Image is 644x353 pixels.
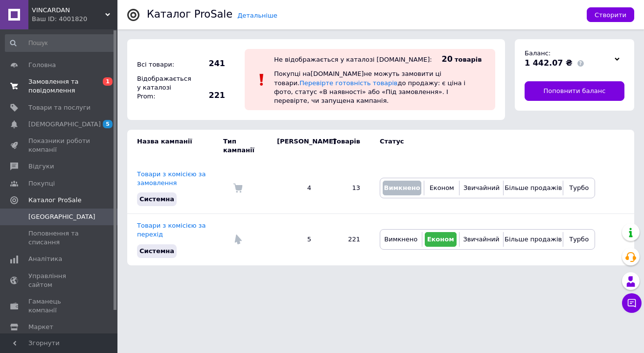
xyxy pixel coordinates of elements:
img: Комісія за перехід [233,235,243,244]
span: Головна [28,61,56,70]
td: Товарів [321,130,370,162]
td: 13 [321,163,370,214]
span: товарів [455,56,482,63]
span: Економ [427,235,454,243]
span: 1 442.07 ₴ [525,58,573,68]
span: Баланс: [525,49,551,57]
a: Поповнити баланс [525,81,624,101]
div: Не відображається у каталозі [DOMAIN_NAME]: [274,56,432,63]
span: 221 [191,90,225,101]
span: Покупці на [DOMAIN_NAME] не можуть замовити ці товари. до продажу: є ціна і фото, статус «В наявн... [274,70,465,104]
span: Більше продажів [505,235,562,243]
a: Товари з комісією за замовлення [137,170,206,187]
span: Створити [595,11,626,19]
button: Вимкнено [383,232,419,247]
span: Каталог ProSale [28,196,81,205]
span: Вимкнено [384,184,420,191]
button: Турбо [566,232,592,247]
a: Товари з комісією за перехід [137,222,206,238]
span: Маркет [28,323,53,331]
span: Замовлення та повідомлення [28,77,91,95]
span: Поповнення та списання [28,229,91,247]
span: Системна [139,195,174,203]
span: Турбо [569,235,589,243]
button: Більше продажів [506,232,560,247]
span: Гаманець компанії [28,297,91,315]
input: Пошук [5,34,115,52]
td: [PERSON_NAME] [267,130,321,162]
a: Перевірте готовність товарів [299,79,398,87]
button: Економ [427,181,457,195]
a: Детальніше [237,12,277,19]
span: [GEOGRAPHIC_DATA] [28,212,95,221]
button: Економ [425,232,457,247]
span: [DEMOGRAPHIC_DATA] [28,120,101,129]
span: Поповнити баланс [544,87,606,95]
span: Аналітика [28,255,62,263]
button: Турбо [566,181,592,195]
td: 4 [267,163,321,214]
span: 20 [442,54,453,64]
span: Звичайний [463,184,500,191]
img: Комісія за замовлення [233,183,243,193]
span: Товари та послуги [28,103,91,112]
span: Турбо [569,184,589,191]
div: Відображається у каталозі Prom: [135,72,188,104]
button: Більше продажів [506,181,560,195]
td: 221 [321,214,370,265]
img: :exclamation: [254,72,269,87]
span: 1 [103,77,113,86]
span: Економ [430,184,454,191]
span: Показники роботи компанії [28,137,91,154]
td: Статус [370,130,595,162]
span: Системна [139,247,174,255]
td: 5 [267,214,321,265]
button: Звичайний [462,181,501,195]
span: 5 [103,120,113,128]
td: Тип кампанії [223,130,267,162]
button: Чат з покупцем [622,293,642,313]
div: Ваш ID: 4001820 [32,15,117,24]
span: 241 [191,58,225,69]
span: Покупці [28,179,55,188]
div: Всі товари: [135,58,188,71]
button: Вимкнено [383,181,421,195]
div: Каталог ProSale [147,9,232,20]
button: Звичайний [462,232,501,247]
span: Звичайний [463,235,499,243]
button: Створити [587,7,634,22]
span: VINCARDAN [32,6,105,15]
span: Вимкнено [384,235,417,243]
span: Більше продажів [505,184,562,191]
td: Назва кампанії [127,130,223,162]
span: Управління сайтом [28,272,91,289]
span: Відгуки [28,162,54,171]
